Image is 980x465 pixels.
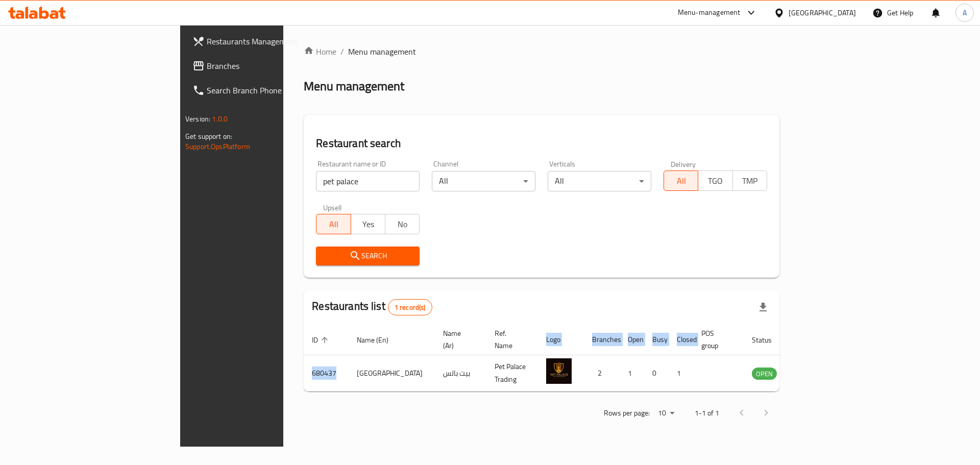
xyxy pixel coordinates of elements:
span: 1.0.0 [212,112,228,126]
span: Search Branch Phone [207,84,336,96]
span: TMP [737,174,763,188]
a: Restaurants Management [184,29,344,54]
span: Status [752,334,785,346]
th: Closed [669,324,693,355]
button: Search [316,247,420,265]
span: All [321,217,347,232]
td: 2 [584,355,620,391]
div: OPEN [752,368,777,380]
a: Support.OpsPlatform [185,140,250,153]
span: Branches [207,60,336,72]
label: Delivery [671,160,696,167]
td: Pet Palace Trading [486,355,538,391]
th: Logo [538,324,584,355]
p: 1-1 of 1 [695,407,719,420]
a: Branches [184,54,344,78]
span: No [389,217,415,232]
span: A [963,7,967,18]
span: Get support on: [185,130,232,143]
div: Export file [751,295,775,320]
button: All [316,214,351,234]
span: Ref. Name [495,327,526,352]
button: TMP [732,170,767,191]
td: 0 [644,355,669,391]
span: POS group [701,327,731,352]
span: Name (Ar) [443,327,474,352]
span: ID [312,334,331,346]
div: [GEOGRAPHIC_DATA] [789,7,856,18]
a: Search Branch Phone [184,78,344,103]
span: TGO [702,174,728,188]
span: Search [324,250,411,262]
span: 1 record(s) [388,303,432,312]
h2: Restaurants list [312,299,432,315]
span: Menu management [348,45,416,58]
div: Menu-management [678,7,741,19]
div: All [548,171,651,191]
label: Upsell [323,204,342,211]
button: No [385,214,420,234]
th: Open [620,324,644,355]
td: 1 [620,355,644,391]
span: Version: [185,112,210,126]
div: All [432,171,535,191]
td: 1 [669,355,693,391]
th: Branches [584,324,620,355]
h2: Menu management [304,78,404,94]
td: بيت بالس [435,355,486,391]
span: Name (En) [357,334,402,346]
td: [GEOGRAPHIC_DATA] [349,355,435,391]
span: Restaurants Management [207,35,336,47]
button: TGO [698,170,732,191]
div: Total records count [388,299,432,315]
h2: Restaurant search [316,136,767,151]
table: enhanced table [304,324,832,391]
span: OPEN [752,368,777,380]
button: All [664,170,698,191]
span: Yes [355,217,381,232]
div: Rows per page: [654,406,678,421]
nav: breadcrumb [304,45,779,58]
span: All [668,174,694,188]
input: Search for restaurant name or ID.. [316,171,420,191]
button: Yes [351,214,385,234]
img: Pet Palace [546,358,572,384]
p: Rows per page: [604,407,650,420]
th: Busy [644,324,669,355]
